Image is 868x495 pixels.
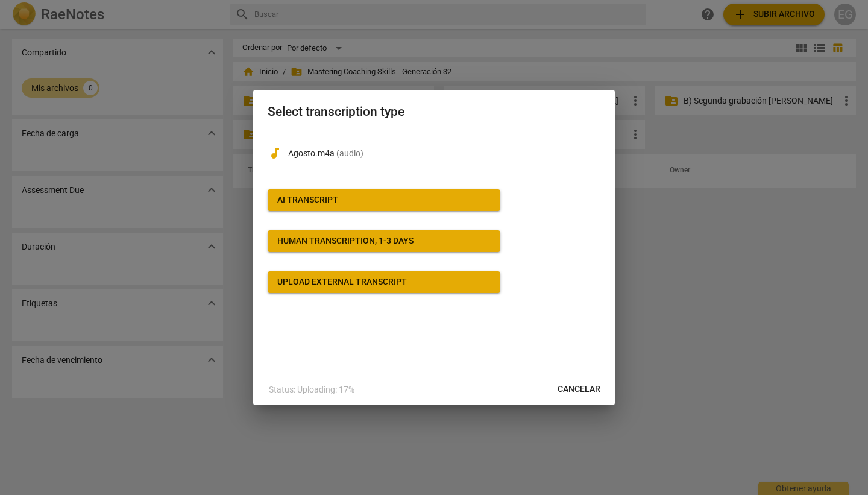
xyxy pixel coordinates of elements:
[288,147,600,160] p: Agosto.m4a(audio)
[268,104,600,119] h2: Select transcription type
[268,271,500,293] button: Upload external transcript
[548,379,610,400] button: Cancelar
[268,189,500,211] button: AI Transcript
[558,383,600,396] span: Cancelar
[268,146,282,160] span: audiotrack
[269,383,354,396] p: Status: Uploading: 17%
[336,148,363,158] span: ( audio )
[277,194,338,206] div: AI Transcript
[277,235,414,247] div: Human transcription, 1-3 days
[268,230,500,252] button: Human transcription, 1-3 days
[277,276,407,288] div: Upload external transcript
